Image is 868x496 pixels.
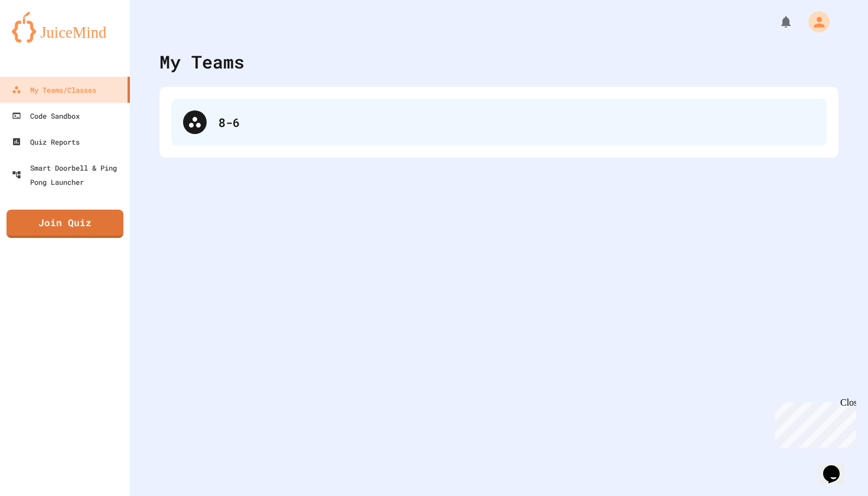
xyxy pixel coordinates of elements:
div: 8-6 [218,113,815,131]
iframe: chat widget [818,449,856,484]
div: My Teams/Classes [12,83,96,97]
img: logo-orange.svg [12,12,118,43]
div: My Notifications [757,12,796,32]
div: 8-6 [171,99,827,146]
div: Quiz Reports [12,135,80,149]
div: Chat with us now!Close [5,5,81,75]
div: My Account [796,8,833,35]
div: Code Sandbox [12,109,80,123]
div: My Teams [159,48,244,75]
div: Smart Doorbell & Ping Pong Launcher [12,161,125,189]
a: Join Quiz [6,210,123,238]
iframe: chat widget [770,397,856,448]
